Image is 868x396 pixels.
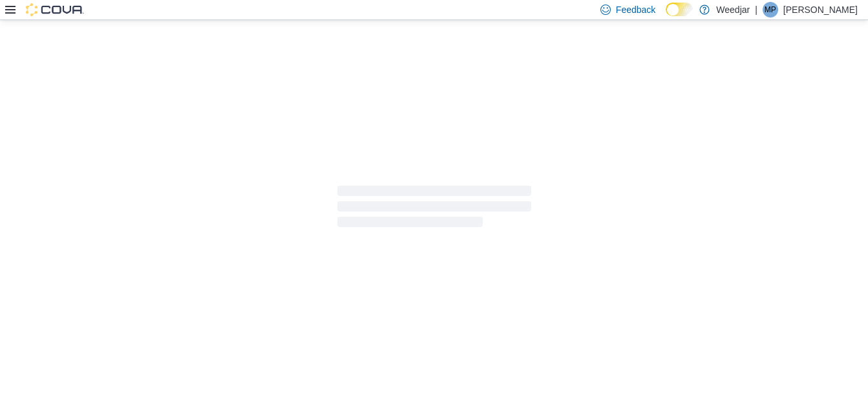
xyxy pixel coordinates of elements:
[337,188,531,230] span: Loading
[616,3,655,16] span: Feedback
[666,3,693,16] input: Dark Mode
[755,2,757,17] p: |
[765,2,776,17] span: MP
[763,2,778,17] div: Matt Proulx
[666,16,666,17] span: Dark Mode
[716,2,750,17] p: Weedjar
[26,3,84,16] img: Cova
[783,2,858,17] p: [PERSON_NAME]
